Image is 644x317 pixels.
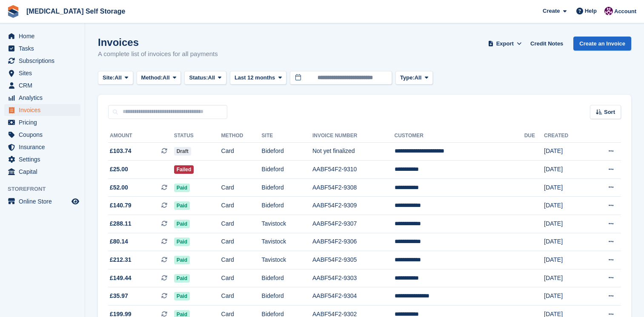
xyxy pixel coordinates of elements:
[19,30,70,42] span: Home
[415,74,422,82] span: All
[189,74,208,82] span: Status:
[544,215,588,233] td: [DATE]
[585,7,597,15] span: Help
[235,74,275,82] span: Last 12 months
[400,74,415,82] span: Type:
[544,233,588,251] td: [DATE]
[262,287,312,306] td: Bideford
[174,274,190,283] span: Paid
[19,42,70,54] span: Tasks
[221,197,262,215] td: Card
[573,37,631,51] a: Create an Invoice
[4,129,80,141] a: menu
[262,215,312,233] td: Tavistock
[543,7,560,15] span: Create
[486,37,524,51] button: Export
[262,178,312,197] td: Bideford
[110,274,132,283] span: £149.44
[262,197,312,215] td: Bideford
[19,129,70,141] span: Coupons
[312,197,395,215] td: AABF54F2-9309
[312,251,395,269] td: AABF54F2-9305
[98,37,218,48] h1: Invoices
[262,142,312,161] td: Bideford
[103,74,114,82] span: Site:
[137,71,181,85] button: Method: All
[4,104,80,116] a: menu
[221,142,262,161] td: Card
[174,256,190,264] span: Paid
[544,161,588,179] td: [DATE]
[163,74,170,82] span: All
[221,178,262,197] td: Card
[544,178,588,197] td: [DATE]
[230,71,286,85] button: Last 12 months
[19,79,70,91] span: CRM
[4,141,80,153] a: menu
[19,195,70,207] span: Online Store
[604,7,613,15] img: Dave Harris
[110,201,132,210] span: £140.79
[4,195,80,207] a: menu
[110,165,128,174] span: £25.00
[110,237,128,246] span: £80.14
[544,251,588,269] td: [DATE]
[110,219,132,228] span: £288.11
[110,147,132,156] span: £103.74
[19,153,70,165] span: Settings
[544,197,588,215] td: [DATE]
[19,55,70,67] span: Subscriptions
[614,7,636,16] span: Account
[4,153,80,165] a: menu
[524,129,544,143] th: Due
[7,5,20,18] img: stora-icon-8386f47178a22dfd0bd8f6a31ec36ba5ce8667c1dd55bd0f319d3a0aa187defe.svg
[395,129,524,143] th: Customer
[4,116,80,128] a: menu
[4,92,80,104] a: menu
[23,4,129,18] a: [MEDICAL_DATA] Self Storage
[262,161,312,179] td: Bideford
[8,185,85,193] span: Storefront
[496,40,514,48] span: Export
[221,251,262,269] td: Card
[312,142,395,161] td: Not yet finalized
[544,269,588,287] td: [DATE]
[262,129,312,143] th: Site
[221,129,262,143] th: Method
[395,71,433,85] button: Type: All
[312,161,395,179] td: AABF54F2-9310
[312,269,395,287] td: AABF54F2-9303
[4,30,80,42] a: menu
[174,129,221,143] th: Status
[108,129,174,143] th: Amount
[174,184,190,192] span: Paid
[114,74,122,82] span: All
[4,79,80,91] a: menu
[312,233,395,251] td: AABF54F2-9306
[221,215,262,233] td: Card
[19,104,70,116] span: Invoices
[19,67,70,79] span: Sites
[110,292,128,300] span: £35.97
[174,238,190,246] span: Paid
[312,178,395,197] td: AABF54F2-9308
[110,183,128,192] span: £52.00
[262,233,312,251] td: Tavistock
[208,74,215,82] span: All
[312,287,395,306] td: AABF54F2-9304
[544,129,588,143] th: Created
[312,129,395,143] th: Invoice Number
[4,166,80,178] a: menu
[527,37,567,51] a: Credit Notes
[312,215,395,233] td: AABF54F2-9307
[174,165,194,174] span: Failed
[141,74,163,82] span: Method:
[4,67,80,79] a: menu
[174,220,190,228] span: Paid
[110,255,132,264] span: £212.31
[98,49,218,59] p: A complete list of invoices for all payments
[262,269,312,287] td: Bideford
[544,142,588,161] td: [DATE]
[544,287,588,306] td: [DATE]
[174,147,191,156] span: Draft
